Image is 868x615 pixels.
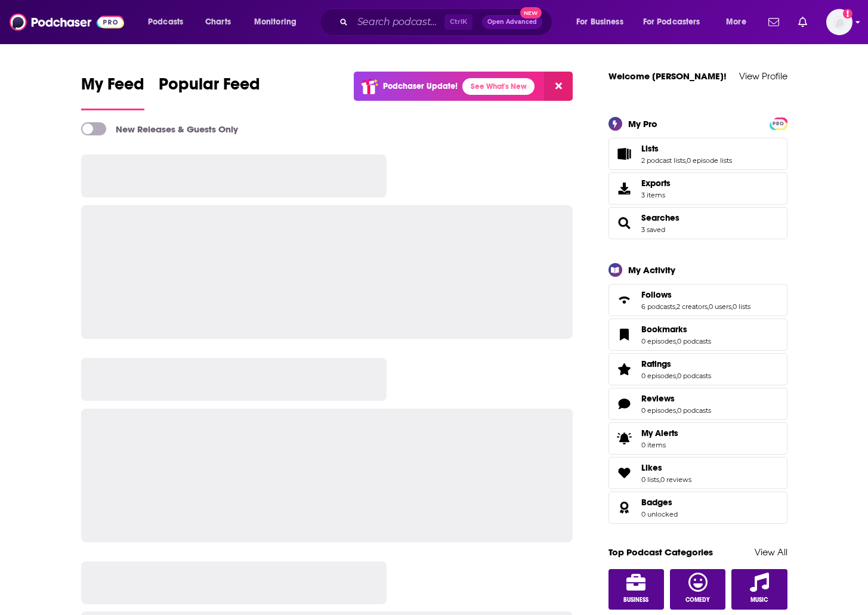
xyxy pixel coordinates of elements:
[643,14,700,30] span: For Podcasters
[608,172,787,205] a: Exports
[608,207,787,239] span: Searches
[641,475,659,484] a: 0 lists
[641,289,750,300] a: Follows
[750,597,768,604] span: Music
[613,215,637,231] a: Searches
[635,13,718,32] button: open menu
[641,212,679,223] span: Searches
[608,569,665,610] a: Business
[608,284,787,316] span: Follows
[205,14,231,30] span: Charts
[641,289,672,300] span: Follows
[462,78,535,95] a: See What's New
[660,475,691,484] a: 0 reviews
[487,19,537,25] span: Open Advanced
[677,372,711,380] a: 0 podcasts
[608,388,787,420] span: Reviews
[641,406,676,415] a: 0 episodes
[613,499,637,516] a: Badges
[726,14,746,30] span: More
[641,428,678,438] span: My Alerts
[709,302,731,311] a: 0 users
[641,324,711,335] a: Bookmarks
[576,14,623,30] span: For Business
[731,302,733,311] span: ,
[670,569,726,610] a: Comedy
[613,326,637,343] a: Bookmarks
[676,372,677,380] span: ,
[613,146,637,162] a: Lists
[677,302,708,311] a: 2 creators
[568,13,638,32] button: open menu
[755,546,787,558] a: View All
[623,597,648,604] span: Business
[687,156,732,165] a: 0 episode lists
[148,14,183,30] span: Podcasts
[608,422,787,455] a: My Alerts
[608,457,787,489] span: Likes
[444,14,472,30] span: Ctrl K
[81,74,144,110] a: My Feed
[677,406,711,415] a: 0 podcasts
[613,430,637,447] span: My Alerts
[641,393,711,404] a: Reviews
[608,353,787,385] span: Ratings
[771,119,786,128] span: PRO
[641,225,665,234] a: 3 saved
[613,180,637,197] span: Exports
[140,13,199,32] button: open menu
[739,70,787,82] a: View Profile
[826,9,852,35] button: Show profile menu
[81,74,144,101] span: My Feed
[659,475,660,484] span: ,
[81,122,238,135] a: New Releases & Guests Only
[641,441,678,449] span: 0 items
[641,359,671,369] span: Ratings
[641,337,676,345] a: 0 episodes
[641,462,662,473] span: Likes
[520,7,542,18] span: New
[685,156,687,165] span: ,
[641,372,676,380] a: 0 episodes
[608,138,787,170] span: Lists
[676,406,677,415] span: ,
[613,292,637,308] a: Follows
[641,191,671,199] span: 3 items
[793,12,812,32] a: Show notifications dropdown
[608,546,713,558] a: Top Podcast Categories
[641,302,675,311] a: 6 podcasts
[826,9,852,35] img: User Profile
[197,13,238,32] a: Charts
[826,9,852,35] span: Logged in as RobinBectel
[677,337,711,345] a: 0 podcasts
[731,569,787,610] a: Music
[641,156,685,165] a: 2 podcast lists
[708,302,709,311] span: ,
[628,264,675,276] div: My Activity
[482,15,542,29] button: Open AdvancedNew
[641,178,671,188] span: Exports
[641,143,732,154] a: Lists
[246,13,312,32] button: open menu
[641,462,691,473] a: Likes
[383,81,458,91] p: Podchaser Update!
[641,324,687,335] span: Bookmarks
[254,14,296,30] span: Monitoring
[10,11,124,33] a: Podchaser - Follow, Share and Rate Podcasts
[641,359,711,369] a: Ratings
[641,497,678,508] a: Badges
[843,9,852,18] svg: Add a profile image
[353,13,444,32] input: Search podcasts, credits, & more...
[685,597,710,604] span: Comedy
[641,510,678,518] a: 0 unlocked
[159,74,260,110] a: Popular Feed
[608,492,787,524] span: Badges
[675,302,677,311] span: ,
[331,8,564,36] div: Search podcasts, credits, & more...
[641,497,672,508] span: Badges
[608,319,787,351] span: Bookmarks
[628,118,657,129] div: My Pro
[718,13,761,32] button: open menu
